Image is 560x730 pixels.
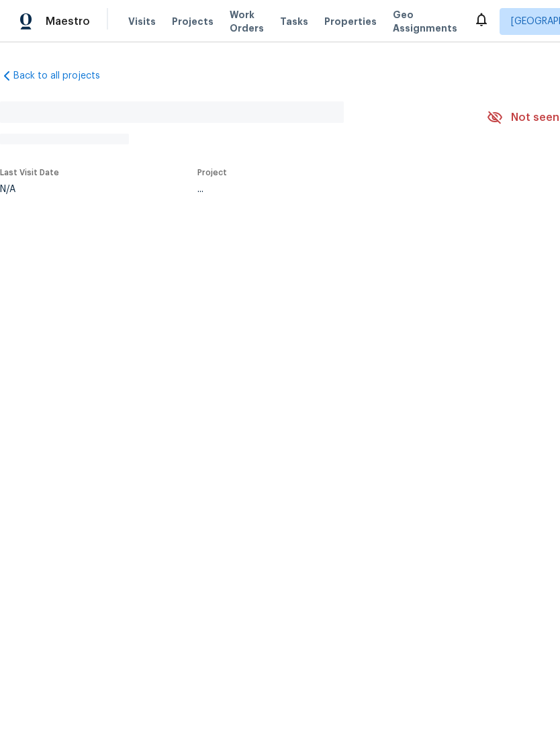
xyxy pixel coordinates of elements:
[393,8,457,35] span: Geo Assignments
[128,15,156,28] span: Visits
[46,15,90,28] span: Maestro
[324,15,377,28] span: Properties
[172,15,214,28] span: Projects
[197,169,227,177] span: Project
[280,17,308,26] span: Tasks
[230,8,264,35] span: Work Orders
[197,185,455,194] div: ...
